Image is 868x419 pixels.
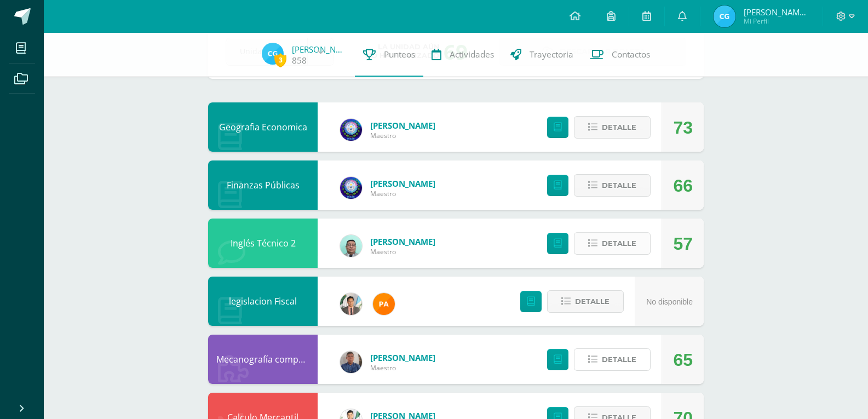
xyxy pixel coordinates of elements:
img: 38991008722c8d66f2d85f4b768620e4.png [340,119,362,141]
span: Punteos [384,49,415,60]
span: Maestro [370,363,435,372]
span: No disponible [646,297,693,306]
a: [PERSON_NAME] [370,236,435,247]
div: 73 [673,103,693,152]
span: Detalle [602,233,636,254]
button: Detalle [574,174,651,197]
div: 65 [673,335,693,384]
span: Detalle [575,291,610,312]
img: d4d564538211de5578f7ad7a2fdd564e.png [340,235,362,257]
span: Trayectoria [530,49,573,60]
div: Inglés Técnico 2 [208,219,318,268]
span: Maestro [370,189,435,198]
a: Trayectoria [502,33,582,77]
div: Geografia Economica [208,102,318,152]
div: legislacion Fiscal [208,277,318,326]
a: [PERSON_NAME] [370,120,435,131]
button: Detalle [574,348,651,371]
a: 858 [292,55,307,66]
a: Actividades [423,33,502,77]
img: bf66807720f313c6207fc724d78fb4d0.png [340,351,362,373]
span: 3 [274,53,286,67]
span: Actividades [450,49,494,60]
span: [PERSON_NAME] de los Angeles [744,7,809,18]
span: Detalle [602,175,636,196]
a: [PERSON_NAME] [370,352,435,363]
a: [PERSON_NAME] [370,178,435,189]
img: 81049356b3b16f348f04480ea0cb6817.png [373,293,395,315]
button: Detalle [574,232,651,255]
a: [PERSON_NAME] [292,44,347,55]
span: Detalle [602,349,636,370]
a: Contactos [582,33,658,77]
button: Detalle [574,116,651,139]
img: 38991008722c8d66f2d85f4b768620e4.png [340,177,362,199]
button: Detalle [547,290,624,313]
div: Finanzas Públicas [208,160,318,210]
div: 66 [673,161,693,210]
span: Maestro [370,131,435,140]
a: Punteos [355,33,423,77]
span: Detalle [602,117,636,137]
span: Contactos [612,49,650,60]
div: Mecanografía computarizada [208,335,318,384]
img: e9a4c6a2b75c4b8515276efd531984ac.png [714,5,735,27]
img: d725921d36275491089fe2b95fc398a7.png [340,293,362,315]
span: Mi Perfil [744,16,809,26]
div: 57 [673,219,693,268]
img: e9a4c6a2b75c4b8515276efd531984ac.png [262,43,284,65]
span: Maestro [370,247,435,256]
